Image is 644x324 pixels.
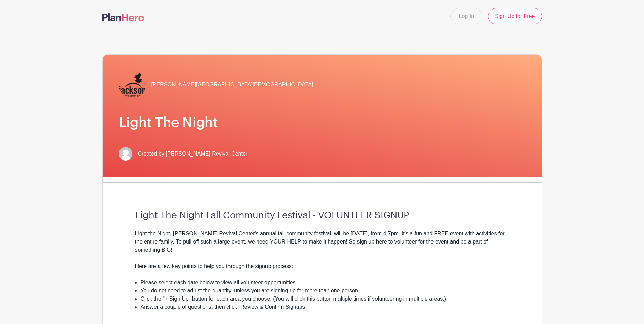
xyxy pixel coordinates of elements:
[488,8,542,24] a: Sign Up for Free
[135,210,509,221] h3: Light The Night Fall Community Festival - VOLUNTEER SIGNUP
[119,114,526,131] h1: Light The Night
[119,147,132,161] img: default-ce2991bfa6775e67f084385cd625a349d9dcbb7a52a09fb2fda1e96e2d18dcdb.png
[119,71,146,98] img: JRC%20Vertical%20Logo.png
[138,150,248,158] span: Created by [PERSON_NAME] Revival Center
[450,8,482,24] a: Log In
[141,287,509,295] li: You do not need to adjust the quantity, unless you are signing up for more than one person.
[135,230,509,278] div: Light the Night, [PERSON_NAME] Revival Center's annual fall community festival, will be [DATE], f...
[141,278,509,287] li: Please select each date below to view all volunteer opportunities.
[102,13,144,21] img: logo-507f7623f17ff9eddc593b1ce0a138ce2505c220e1c5a4e2b4648c50719b7d32.svg
[141,295,509,303] li: Click the "+ Sign Up" button for each area you choose. (You will click this button multiple times...
[151,80,313,89] span: [PERSON_NAME][GEOGRAPHIC_DATA][DEMOGRAPHIC_DATA]
[141,303,509,311] li: Answer a couple of questions, then click "Review & Confirm Signups."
